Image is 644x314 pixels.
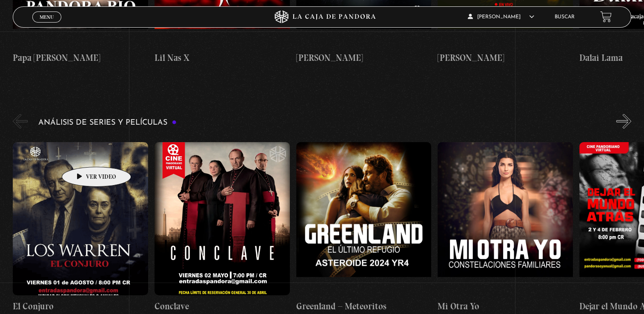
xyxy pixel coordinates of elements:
[38,118,177,126] h3: Análisis de series y películas
[438,299,573,313] h4: Mi Otra Yo
[155,51,290,65] h4: Lil Nas X
[438,51,573,65] h4: [PERSON_NAME]
[13,299,148,313] h4: El Conjuro
[616,114,631,128] button: Next
[13,51,148,65] h4: Papa [PERSON_NAME]
[555,14,575,20] a: Buscar
[468,14,534,20] span: [PERSON_NAME]
[296,51,432,65] h4: [PERSON_NAME]
[600,11,612,23] a: View your shopping cart
[37,22,57,28] span: Cerrar
[155,299,290,313] h4: Conclave
[296,299,432,313] h4: Greenland – Meteoritos
[40,14,54,20] span: Menu
[13,114,28,128] button: Previous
